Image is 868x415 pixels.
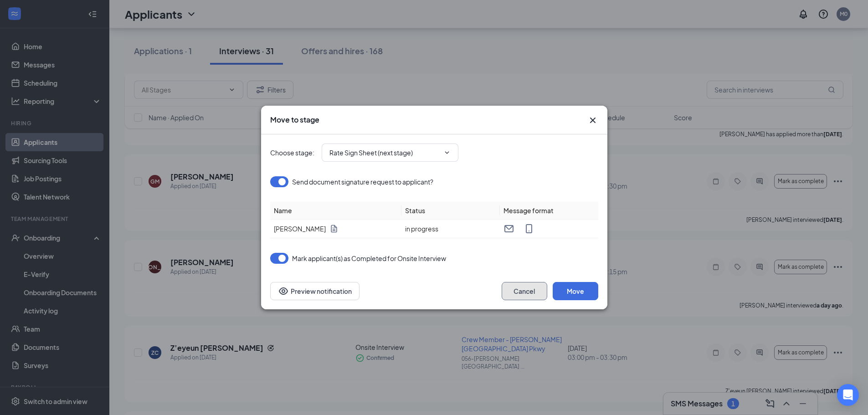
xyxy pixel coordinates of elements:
[278,286,289,297] svg: Eye
[443,149,451,156] svg: ChevronDown
[837,384,859,406] div: Open Intercom Messenger
[500,202,598,220] th: Message format
[401,202,500,220] th: Status
[587,115,598,126] svg: Cross
[292,253,446,264] span: Mark applicant(s) as Completed for Onsite Interview
[553,282,598,300] button: Move
[270,148,314,158] span: Choose stage :
[292,176,433,187] span: Send document signature request to applicant?
[270,282,360,300] button: Preview notificationEye
[401,220,500,238] td: in progress
[270,202,401,220] th: Name
[503,223,514,234] svg: Email
[587,115,598,126] button: Close
[524,223,534,234] svg: MobileSms
[329,224,339,233] svg: Document
[502,282,547,300] button: Cancel
[270,115,319,125] h3: Move to stage
[274,224,326,234] span: [PERSON_NAME]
